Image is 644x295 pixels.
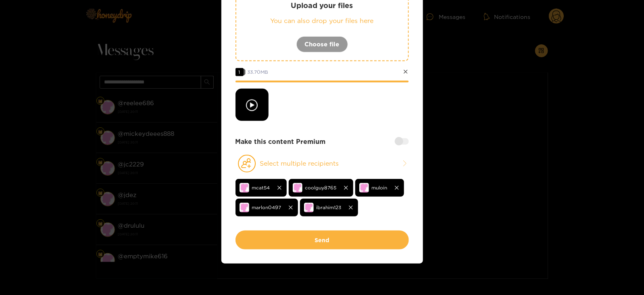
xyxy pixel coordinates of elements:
button: Send [236,231,409,249]
img: no-avatar.png [293,183,302,193]
span: mcat54 [252,183,270,192]
span: coolguy8765 [305,183,337,192]
span: marlon0497 [252,203,281,212]
span: muloin [372,183,388,192]
button: Choose file [296,36,348,52]
strong: Make this content Premium [236,137,326,146]
span: ibrahim123 [317,203,342,212]
img: no-avatar.png [304,203,314,212]
img: no-avatar.png [240,203,249,212]
span: 33.70 MB [248,69,269,75]
button: Select multiple recipients [236,154,409,173]
p: Upload your files [252,1,392,10]
img: no-avatar.png [359,183,369,193]
span: 1 [236,68,244,76]
p: You can also drop your files here [252,16,392,25]
img: no-avatar.png [240,183,249,193]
